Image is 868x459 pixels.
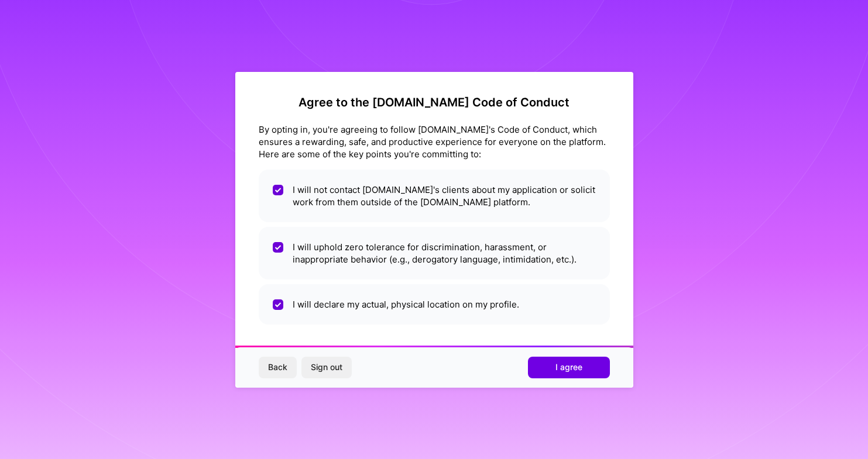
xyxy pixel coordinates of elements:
button: I agree [528,357,610,378]
span: I agree [555,361,582,373]
li: I will declare my actual, physical location on my profile. [259,284,610,325]
button: Back [259,357,297,378]
button: Sign out [301,357,352,378]
span: Sign out [311,361,342,373]
li: I will not contact [DOMAIN_NAME]'s clients about my application or solicit work from them outside... [259,170,610,222]
li: I will uphold zero tolerance for discrimination, harassment, or inappropriate behavior (e.g., der... [259,227,610,279]
span: Back [268,361,287,373]
div: By opting in, you're agreeing to follow [DOMAIN_NAME]'s Code of Conduct, which ensures a rewardin... [259,123,610,160]
h2: Agree to the [DOMAIN_NAME] Code of Conduct [259,95,610,109]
